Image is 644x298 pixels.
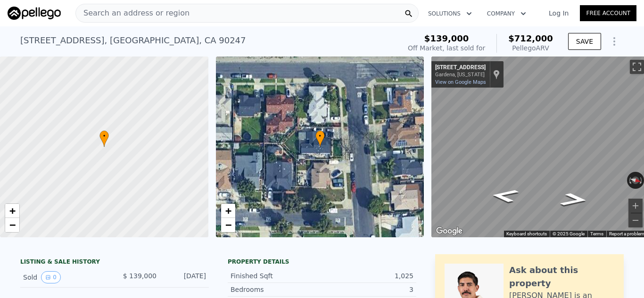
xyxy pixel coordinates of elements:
[408,43,485,53] div: Off Market, last sold for
[322,285,413,294] div: 3
[630,60,644,74] button: Toggle fullscreen view
[424,33,469,43] span: $139,000
[628,213,643,227] button: Zoom out
[225,219,231,231] span: −
[508,33,553,43] span: $712,000
[231,285,322,294] div: Bedrooms
[76,8,190,19] span: Search an address or region
[221,204,235,218] a: Zoom in
[627,172,632,189] button: Rotate counterclockwise
[548,190,600,210] path: Go North, S Orchard Ave
[20,34,246,47] div: [STREET_ADDRESS] , [GEOGRAPHIC_DATA] , CA 90247
[553,231,585,236] span: © 2025 Google
[315,132,325,140] span: •
[164,271,206,283] div: [DATE]
[479,5,534,22] button: Company
[20,258,209,267] div: LISTING & SALE HISTORY
[479,185,530,206] path: Go South, S Orchard Ave
[580,5,636,21] a: Free Account
[421,5,479,22] button: Solutions
[99,132,109,140] span: •
[568,33,601,50] button: SAVE
[506,231,547,237] button: Keyboard shortcuts
[5,218,19,232] a: Zoom out
[508,43,553,53] div: Pellego ARV
[9,205,16,217] span: +
[605,32,624,51] button: Show Options
[5,204,19,218] a: Zoom in
[23,271,107,283] div: Sold
[225,205,231,217] span: +
[8,7,61,20] img: Pellego
[590,231,603,236] a: Terms (opens in new tab)
[435,72,486,78] div: Gardena, [US_STATE]
[537,8,580,18] a: Log In
[435,79,486,85] a: View on Google Maps
[9,219,16,231] span: −
[41,271,61,283] button: View historical data
[509,264,614,290] div: Ask about this property
[221,218,235,232] a: Zoom out
[99,130,109,147] div: •
[228,258,416,266] div: Property details
[231,271,322,281] div: Finished Sqft
[315,130,325,147] div: •
[493,69,500,80] a: Show location on map
[628,199,643,213] button: Zoom in
[123,272,157,280] span: $ 139,000
[639,172,644,189] button: Rotate clockwise
[434,225,465,237] img: Google
[434,225,465,237] a: Open this area in Google Maps (opens a new window)
[322,271,413,281] div: 1,025
[435,64,486,72] div: [STREET_ADDRESS]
